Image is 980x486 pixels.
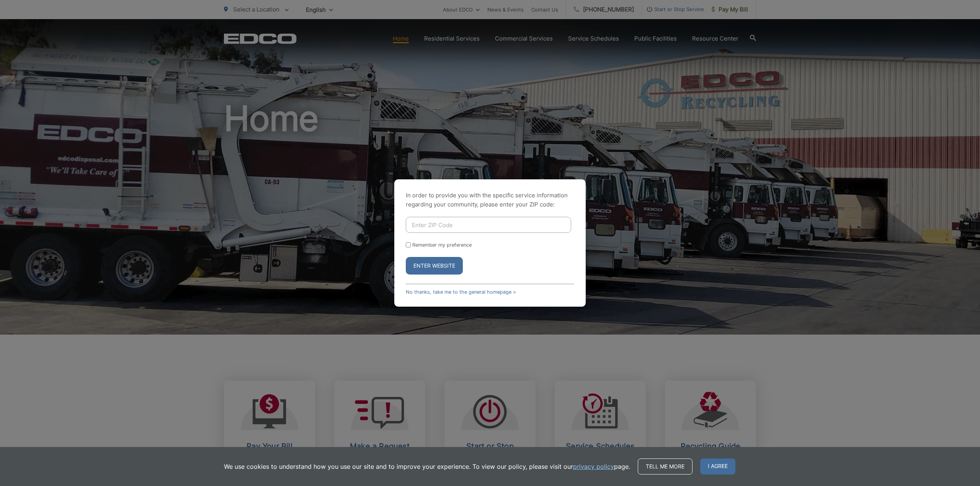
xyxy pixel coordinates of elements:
a: No thanks, take me to the general homepage > [406,289,516,295]
p: We use cookies to understand how you use our site and to improve your experience. To view our pol... [224,462,630,471]
span: I agree [700,458,735,475]
label: Remember my preference [412,242,472,248]
a: privacy policy [573,462,614,471]
p: In order to provide you with the specific service information regarding your community, please en... [406,191,574,209]
a: Tell me more [638,458,693,475]
button: Enter Website [406,257,463,275]
input: Enter ZIP Code [406,217,571,233]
